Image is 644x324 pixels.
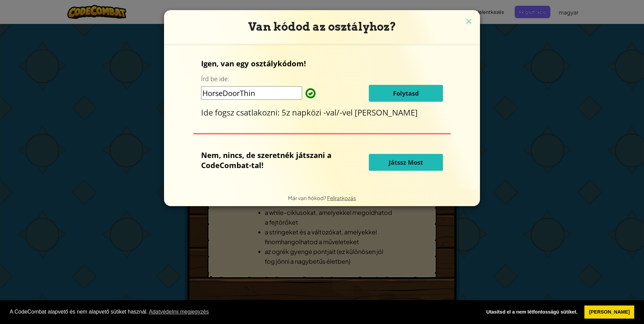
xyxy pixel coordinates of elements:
[584,305,634,319] a: allow cookies
[389,158,423,166] span: Játssz Most
[323,107,355,118] span: -val/-vel
[355,107,418,118] span: [PERSON_NAME]
[393,89,419,97] span: Folytasd
[10,307,476,317] span: A CodeCombat alapvető és nem alapvető sütiket használ.
[201,75,229,83] label: Írd be ide:
[482,305,582,319] a: deny cookies
[282,107,323,118] span: 5z napközi
[148,307,210,317] a: learn more about cookies
[464,17,473,27] img: close icon
[248,20,396,33] span: Van kódod az osztályhoz?
[369,85,443,102] button: Folytasd
[201,150,335,170] p: Nem, nincs, de szeretnék játszani a CodeCombat-tal!
[201,107,282,118] span: Ide fogsz csatlakozni:
[327,195,356,201] a: Feliratkozás
[369,154,443,171] button: Játssz Most
[201,58,443,68] p: Igen, van egy osztálykódom!
[288,195,327,201] span: Már van fiókod?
